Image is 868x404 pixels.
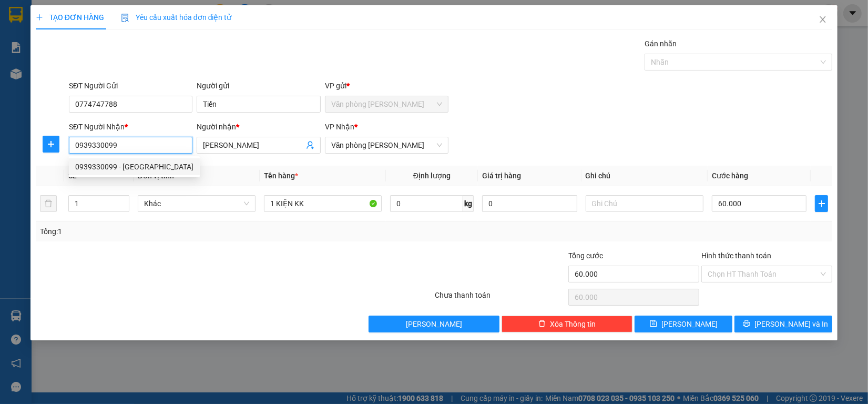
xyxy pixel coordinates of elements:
[819,15,827,24] span: close
[197,80,320,92] div: Người gửi
[36,14,43,21] span: plus
[550,318,596,330] span: Xóa Thông tin
[331,96,442,112] span: Văn phòng Cao Thắng
[635,316,732,332] button: save[PERSON_NAME]
[43,136,59,153] button: plus
[369,316,499,332] button: [PERSON_NAME]
[36,13,104,22] span: TẠO ĐƠN HÀNG
[144,196,249,211] span: Khác
[5,78,13,86] span: phone
[264,195,382,212] input: VD: Bàn, Ghế
[815,199,828,208] span: plus
[502,316,632,332] button: deleteXóa Thông tin
[325,80,448,92] div: VP gửi
[482,195,577,212] input: 0
[40,195,57,212] button: delete
[712,171,748,180] span: Cước hàng
[40,226,335,237] div: Tổng: 1
[5,5,57,57] img: logo.jpg
[306,141,314,149] span: user-add
[75,161,193,173] div: 0939330099 - [GEOGRAPHIC_DATA]
[808,5,838,35] button: Close
[69,158,200,175] div: 0939330099 - Nhật Minh
[325,123,354,131] span: VP Nhận
[645,39,677,48] label: Gán nhãn
[538,320,546,328] span: delete
[434,289,567,308] div: Chưa thanh toán
[734,316,832,332] button: printer[PERSON_NAME] và In
[121,13,232,22] span: Yêu cầu xuất hóa đơn điện tử
[60,25,69,34] span: environment
[661,318,718,330] span: [PERSON_NAME]
[43,140,59,148] span: plus
[701,251,771,260] label: Hình thức thanh toán
[5,76,200,89] li: 1900 8181
[586,195,703,212] input: Ghi Chú
[406,318,462,330] span: [PERSON_NAME]
[568,251,603,260] span: Tổng cước
[754,318,828,330] span: [PERSON_NAME] và In
[5,23,200,76] li: E11, Đường số 8, Khu dân cư Nông [GEOGRAPHIC_DATA], Kv.[GEOGRAPHIC_DATA], [GEOGRAPHIC_DATA]
[482,171,521,180] span: Giá trị hàng
[815,195,828,212] button: plus
[69,121,192,133] div: SĐT Người Nhận
[197,121,320,133] div: Người nhận
[650,320,657,328] span: save
[121,14,129,22] img: icon
[69,80,192,92] div: SĐT Người Gửi
[264,171,298,180] span: Tên hàng
[743,320,750,328] span: printer
[463,195,474,212] span: kg
[413,171,451,180] span: Định lượng
[581,166,708,186] th: Ghi chú
[331,137,442,153] span: Văn phòng Vũ Linh
[60,7,149,20] b: [PERSON_NAME]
